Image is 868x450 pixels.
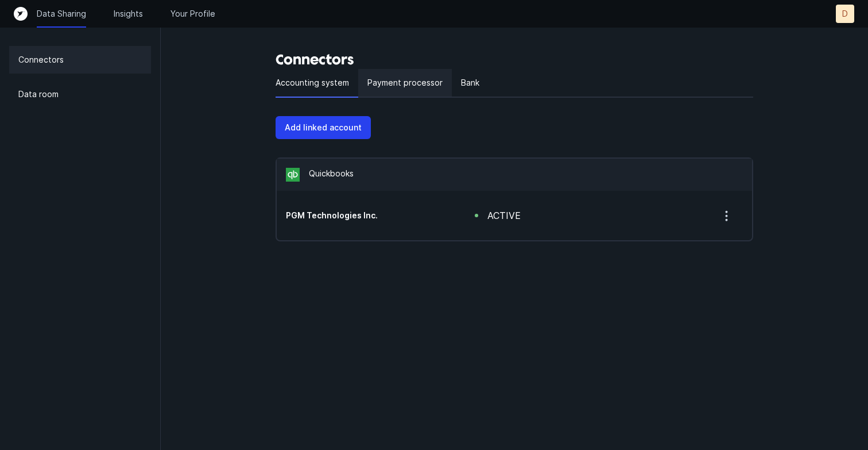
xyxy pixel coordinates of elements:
p: Data room [18,87,59,101]
a: Data room [9,80,151,108]
h5: PGM Technologies Inc. [286,210,438,221]
p: Accounting system [276,76,349,90]
h3: Connectors [276,51,753,69]
button: Add linked account [276,116,371,139]
p: Payment processor [367,76,443,90]
p: Connectors [18,53,64,67]
p: Quickbooks [309,168,354,182]
a: Data Sharing [37,8,86,20]
a: Connectors [9,46,151,74]
button: D [836,5,854,23]
p: Add linked account [285,121,362,134]
p: D [842,8,848,20]
a: Your Profile [170,8,215,20]
div: account ending [286,210,438,221]
div: active [487,209,521,222]
a: Insights [114,8,143,20]
p: Bank [461,76,479,90]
